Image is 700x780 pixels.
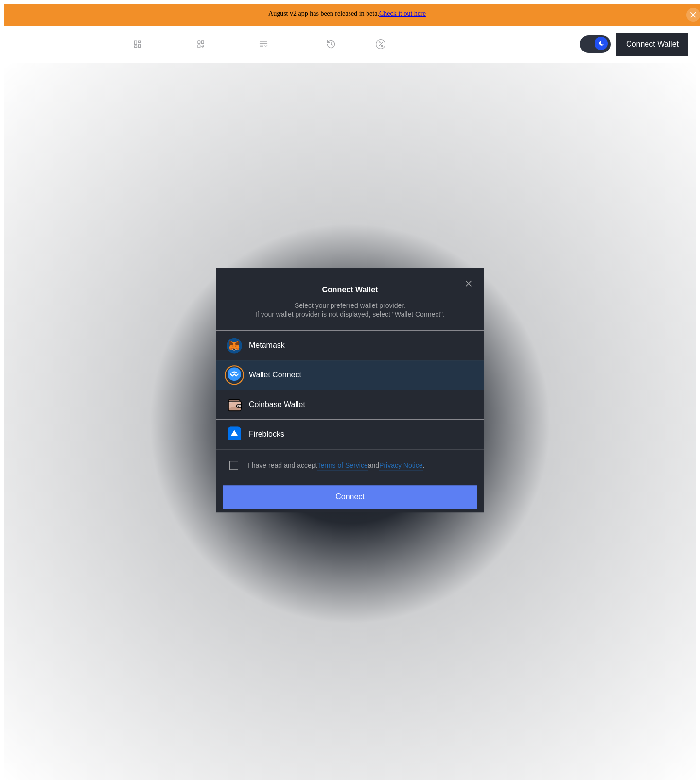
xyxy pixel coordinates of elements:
h2: Connect Wallet [322,286,378,295]
div: If your wallet provider is not displayed, select "Wallet Connect". [255,310,445,319]
a: Terms of Service [317,461,367,470]
div: Loan Book [210,40,247,49]
div: Discount Factors [389,40,448,49]
button: Coinbase WalletCoinbase Wallet [216,390,484,420]
button: close modal [461,275,476,291]
button: FireblocksFireblocks [216,420,484,449]
button: Wallet Connect [216,360,484,390]
a: Privacy Notice [379,461,422,470]
span: and [368,461,379,470]
div: Permissions [272,40,315,49]
div: Coinbase Wallet [249,400,305,410]
div: I have read and accept . [248,461,424,470]
span: August v2 app has been released in beta. [268,10,426,17]
div: Metamask [249,340,285,351]
div: Select your preferred wallet provider. [295,301,405,310]
div: Wallet Connect [249,370,301,380]
a: Check it out here [379,10,426,17]
div: Fireblocks [249,429,284,440]
button: Metamask [216,330,484,360]
div: Dashboard [146,40,184,49]
img: Coinbase Wallet [227,397,243,413]
button: Connect [223,485,477,509]
div: Connect Wallet [626,40,679,49]
img: Fireblocks [227,426,241,440]
div: History [340,40,364,49]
